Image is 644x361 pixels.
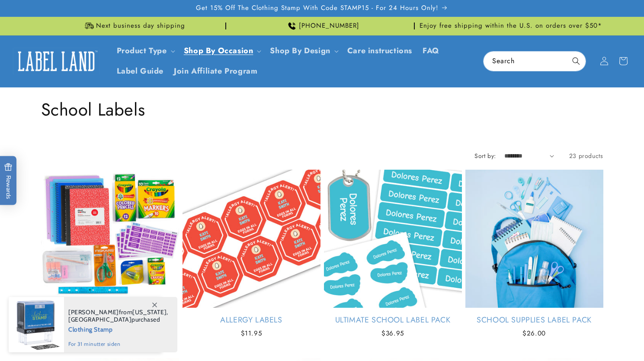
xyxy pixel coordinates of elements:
summary: Product Type [112,41,179,61]
a: Join Affiliate Program [169,61,263,81]
img: Label Land [13,48,99,74]
div: Announcement [418,17,603,35]
a: Shop By Design [270,45,330,56]
span: Label Guide [117,66,164,76]
span: from , purchased [68,309,168,323]
span: Next business day shipping [96,22,185,30]
span: Rewards [4,163,13,199]
span: 23 products [569,151,603,160]
span: Enjoy free shipping within the U.S. on orders over $50* [420,22,602,30]
a: Product Type [117,45,167,56]
a: FAQ [417,41,445,61]
span: [GEOGRAPHIC_DATA] [68,316,131,323]
div: Announcement [41,17,226,35]
summary: Shop By Occasion [179,41,265,61]
label: Sort by: [474,151,496,160]
a: Ultimate School Label Pack [324,315,462,325]
a: Allergy Labels [183,315,320,325]
span: [PHONE_NUMBER] [299,22,359,30]
span: Get 15% Off The Clothing Stamp With Code STAMP15 - For 24 Hours Only! [196,4,439,13]
button: Search [567,52,586,71]
a: School Supplies Label Pack [465,315,603,325]
a: Label Land [10,45,103,78]
a: Label Guide [112,61,169,81]
span: [PERSON_NAME] [68,308,119,316]
span: Care instructions [347,46,412,56]
span: FAQ [423,46,439,56]
summary: Shop By Design [265,41,342,61]
h1: School Labels [41,98,603,121]
span: Clothing Stamp [68,323,168,334]
div: Announcement [230,17,415,35]
span: for 31 minutter siden [68,340,168,348]
span: Join Affiliate Program [174,66,257,76]
a: Care instructions [342,41,417,61]
span: Shop By Occasion [184,46,253,56]
span: [US_STATE] [132,308,167,316]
